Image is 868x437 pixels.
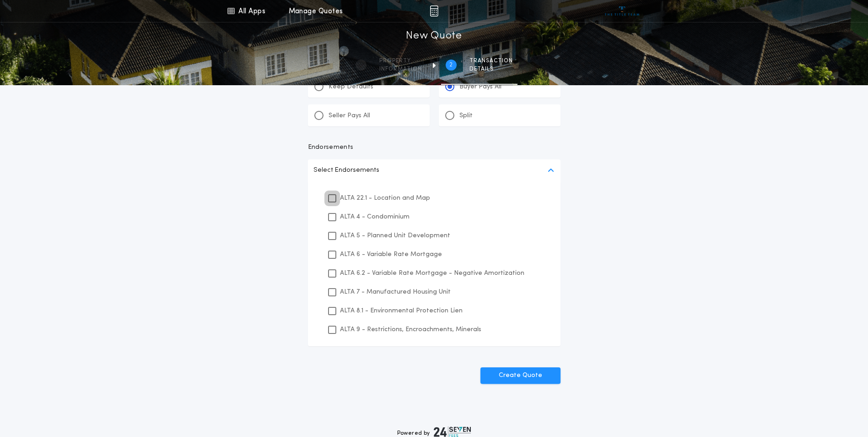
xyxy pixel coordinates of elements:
[340,325,481,334] p: ALTA 9 - Restrictions, Encroachments, Minerals
[469,66,513,73] span: details
[340,231,450,240] p: ALTA 5 - Planned Unit Development
[340,268,524,278] p: ALTA 6.2 - Variable Rate Mortgage - Negative Amortization
[469,57,513,65] span: Transaction
[329,111,370,120] p: Seller Pays All
[313,165,379,176] p: Select Endorsements
[449,61,453,69] h2: 2
[340,212,410,222] p: ALTA 4 - Condominium
[308,159,561,181] button: Select Endorsements
[340,193,430,203] p: ALTA 22.1 - Location and Map
[308,181,561,346] ul: Select Endorsements
[329,82,373,92] p: Keep Defaults
[308,143,561,152] p: Endorsements
[480,367,561,384] button: Create Quote
[340,306,463,316] p: ALTA 8.1 - Environmental Protection Lien
[379,66,422,73] span: information
[340,250,442,259] p: ALTA 6 - Variable Rate Mortgage
[340,287,451,297] p: ALTA 7 - Manufactured Housing Unit
[406,29,462,44] h1: New Quote
[379,57,422,65] span: Property
[459,82,501,92] p: Buyer Pays All
[605,6,639,16] img: vs-icon
[430,5,438,16] img: img
[459,111,473,120] p: Split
